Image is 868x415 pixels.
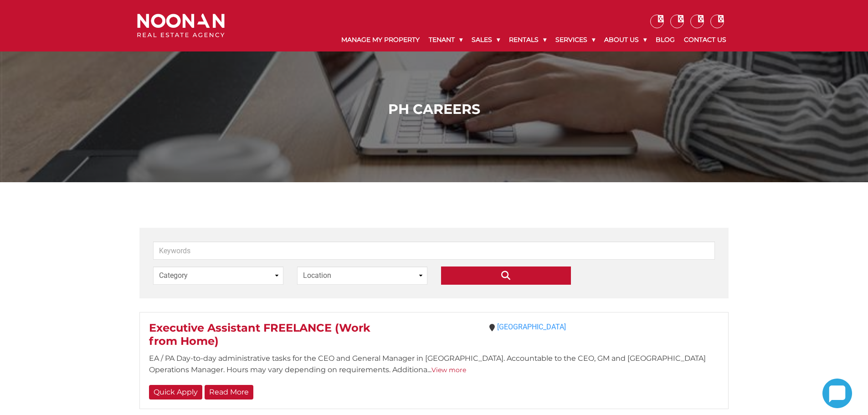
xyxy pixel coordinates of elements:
[424,28,467,51] a: Tenant
[489,322,573,333] div: [GEOGRAPHIC_DATA]
[441,266,571,285] input: 
[137,14,225,38] img: Noonan Real Estate Agency
[337,28,424,51] a: Manage My Property
[139,101,729,118] h1: PH Careers
[205,385,253,400] a: Read More
[149,321,370,348] a: Executive Assistant FREELANCE (Work from Home)
[679,28,731,51] a: Contact Us
[149,385,202,400] a: Quick Apply
[504,28,551,51] a: Rentals
[153,241,715,260] input: Keywords
[551,28,600,51] a: Services
[431,366,466,374] a: View more
[651,28,679,51] a: Blog
[467,28,504,51] a: Sales
[149,353,719,376] p: EA / PA Day-to-day administrative tasks for the CEO and General Manager in [GEOGRAPHIC_DATA]. Acc...
[600,28,651,51] a: About Us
